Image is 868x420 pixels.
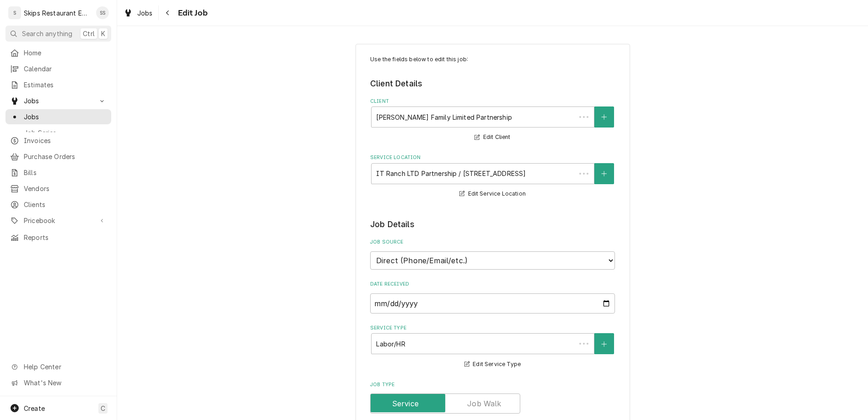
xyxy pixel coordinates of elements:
[24,200,107,209] span: Clients
[24,64,107,74] span: Calendar
[137,8,153,18] span: Jobs
[96,6,109,19] div: Shan Skipper's Avatar
[370,98,615,143] div: Client
[370,154,615,199] div: Service Location
[161,5,175,20] button: Navigate back
[24,233,107,242] span: Reports
[8,6,21,19] div: S
[601,114,607,120] svg: Create New Client
[5,61,111,76] a: Calendar
[370,324,615,370] div: Service Type
[24,80,107,90] span: Estimates
[370,154,615,161] label: Service Location
[5,375,111,390] a: Go to What's New
[24,378,106,388] span: What's New
[24,96,93,106] span: Jobs
[5,197,111,212] a: Clients
[370,281,615,313] div: Date Received
[5,230,111,245] a: Reports
[370,98,615,105] label: Client
[370,293,615,314] input: yyyy-mm-dd
[463,359,522,370] button: Edit Service Type
[96,6,109,19] div: SS
[24,168,107,177] span: Bills
[594,163,614,184] button: Create New Location
[24,112,107,122] span: Jobs
[370,218,615,230] legend: Job Details
[24,184,107,193] span: Vendors
[5,109,111,124] a: Jobs
[5,77,111,92] a: Estimates
[458,188,527,200] button: Edit Service Location
[5,165,111,180] a: Bills
[370,324,615,332] label: Service Type
[24,362,106,372] span: Help Center
[120,5,156,21] a: Jobs
[370,78,615,90] legend: Client Details
[370,381,615,388] label: Job Type
[83,29,95,38] span: Ctrl
[601,170,607,177] svg: Create New Location
[601,341,607,347] svg: Create New Service
[175,7,208,19] span: Edit Job
[24,136,107,145] span: Invoices
[5,26,111,42] button: Search anythingCtrlK
[5,93,111,108] a: Go to Jobs
[5,213,111,228] a: Go to Pricebook
[24,8,91,18] div: Skips Restaurant Equipment
[22,29,72,38] span: Search anything
[24,404,45,412] span: Create
[5,181,111,196] a: Vendors
[594,333,614,354] button: Create New Service
[370,239,615,269] div: Job Source
[473,132,512,143] button: Edit Client
[370,239,615,246] label: Job Source
[594,106,614,128] button: Create New Client
[370,281,615,288] label: Date Received
[5,133,111,148] a: Invoices
[101,404,105,413] span: C
[101,29,105,38] span: K
[370,381,615,414] div: Job Type
[24,48,107,58] span: Home
[24,216,93,225] span: Pricebook
[5,359,111,374] a: Go to Help Center
[24,128,107,138] span: Job Series
[5,45,111,60] a: Home
[5,149,111,164] a: Purchase Orders
[370,55,615,64] p: Use the fields below to edit this job:
[5,125,111,140] a: Job Series
[24,152,107,161] span: Purchase Orders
